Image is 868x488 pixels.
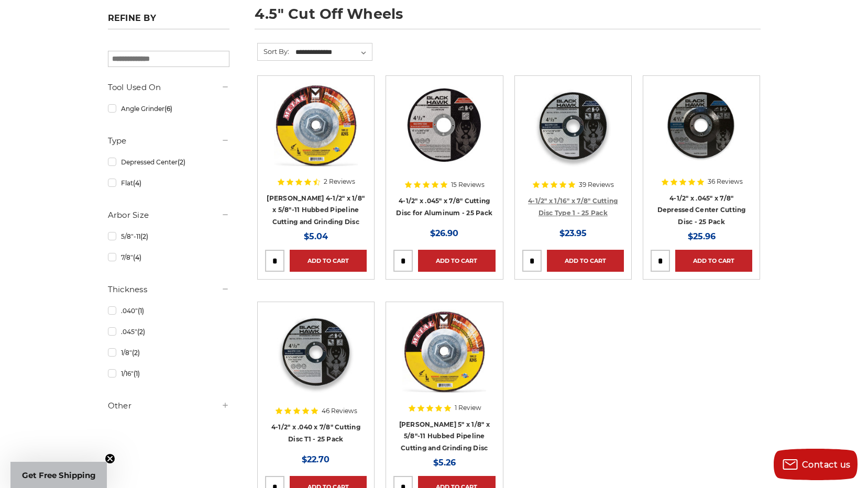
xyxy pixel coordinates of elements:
[433,458,456,468] span: $5.26
[108,400,229,412] h5: Other
[274,83,358,167] img: Mercer 4-1/2" x 1/8" x 5/8"-11 Hubbed Cutting and Light Grinding Wheel
[399,420,490,452] a: [PERSON_NAME] 5" x 1/8" x 5/8"-11 Hubbed Pipeline Cutting and Grinding Disc
[108,209,229,221] h5: Arbor Size
[430,228,458,238] span: $26.90
[402,309,486,393] img: Mercer 5" x 1/8" x 5/8"-11 Hubbed Cutting and Light Grinding Wheel
[302,454,329,464] span: $22.70
[108,283,229,296] h5: Thickness
[108,99,229,118] a: Angle Grinder
[651,83,752,185] a: 4-1/2" x 3/64" x 7/8" Depressed Center Type 27 Cut Off Wheel
[579,182,614,188] span: 39 Reviews
[267,194,365,226] a: [PERSON_NAME] 4-1/2" x 1/8" x 5/8"-11 Hubbed Pipeline Cutting and Grinding Disc
[393,83,495,185] a: 4.5" cutting disc for aluminum
[402,83,486,167] img: 4.5" cutting disc for aluminum
[294,45,372,60] select: Sort By:
[108,153,229,171] a: Depressed Center
[140,232,148,240] span: (2)
[137,328,145,336] span: (2)
[108,323,229,341] a: .045"
[105,453,115,464] button: Close teaser
[660,83,743,167] img: 4-1/2" x 3/64" x 7/8" Depressed Center Type 27 Cut Off Wheel
[396,197,492,217] a: 4-1/2" x .045" x 7/8" Cutting Disc for Aluminum - 25 Pack
[138,307,144,315] span: (1)
[274,309,358,393] img: 4-1/2" super thin cut off wheel for fast metal cutting and minimal kerf
[528,197,618,217] a: 4-1/2" x 1/16" x 7/8" Cutting Disc Type 1 - 25 Pack
[108,174,229,192] a: Flat
[108,364,229,383] a: 1/16"
[393,309,495,411] a: Mercer 5" x 1/8" x 5/8"-11 Hubbed Cutting and Light Grinding Wheel
[108,13,229,29] h5: Refine by
[547,250,624,272] a: Add to Cart
[322,408,357,414] span: 46 Reviews
[802,460,851,470] span: Contact us
[559,228,587,238] span: $23.95
[265,309,367,411] a: 4-1/2" super thin cut off wheel for fast metal cutting and minimal kerf
[108,81,229,94] h5: Tool Used On
[271,423,360,443] a: 4-1/2" x .040 x 7/8" Cutting Disc T1 - 25 Pack
[108,343,229,362] a: 1/8"
[108,248,229,267] a: 7/8"
[418,250,495,272] a: Add to Cart
[22,470,96,480] span: Get Free Shipping
[657,194,746,226] a: 4-1/2" x .045" x 7/8" Depressed Center Cutting Disc - 25 Pack
[133,253,141,261] span: (4)
[258,43,289,59] label: Sort By:
[108,302,229,320] a: .040"
[304,231,328,241] span: $5.04
[132,349,140,357] span: (2)
[133,179,141,187] span: (4)
[531,83,615,167] img: 4-1/2" x 1/16" x 7/8" Cutting Disc Type 1 - 25 Pack
[255,7,761,29] h1: 4.5" cut off wheels
[265,83,367,185] a: Mercer 4-1/2" x 1/8" x 5/8"-11 Hubbed Cutting and Light Grinding Wheel
[108,227,229,246] a: 5/8"-11
[290,250,367,272] a: Add to Cart
[164,105,172,113] span: (6)
[675,250,752,272] a: Add to Cart
[688,231,716,241] span: $25.96
[134,370,140,378] span: (1)
[108,135,229,147] h5: Type
[451,182,485,188] span: 15 Reviews
[522,83,624,185] a: 4-1/2" x 1/16" x 7/8" Cutting Disc Type 1 - 25 Pack
[178,158,185,166] span: (2)
[10,462,107,488] div: Get Free ShippingClose teaser
[774,449,858,480] button: Contact us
